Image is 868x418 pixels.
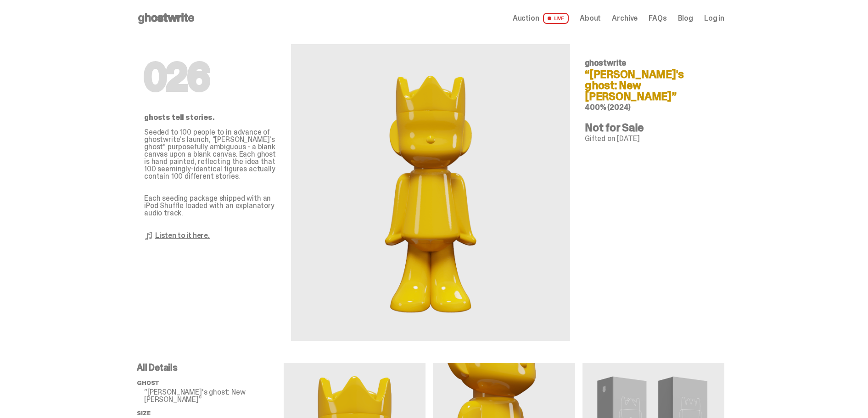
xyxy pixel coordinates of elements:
span: ghostwrite [585,57,626,68]
a: Archive [612,15,638,22]
h4: “[PERSON_NAME]'s ghost: New [PERSON_NAME]” [585,69,717,102]
img: ghostwrite&ldquo;Schrödinger's ghost: New Dawn&rdquo; [359,66,501,319]
p: “[PERSON_NAME]'s ghost: New [PERSON_NAME]” [144,389,284,403]
a: FAQs [649,15,666,22]
a: Listen to it here. [155,231,210,240]
p: Seeded to 100 people to in advance of ghostwrite's launch, "[PERSON_NAME]'s ghost" purposefully a... [144,129,276,195]
a: Blog [678,15,693,22]
span: ghost [137,379,159,387]
span: LIVE [543,13,569,24]
a: Log in [704,15,724,22]
h4: Not for Sale [585,122,717,133]
p: All Details [137,363,284,372]
a: About [580,15,601,22]
p: Gifted on [DATE] [585,135,717,142]
p: ghosts tell stories. [144,114,276,121]
div: Each seeding package shipped with an iPod Shuffle loaded with an explanatory audio track. [144,195,276,241]
span: Auction [513,15,539,22]
span: 400% (2024) [585,102,631,112]
a: Auction LIVE [513,13,569,24]
span: Size [137,409,150,417]
h1: 026 [144,59,276,96]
